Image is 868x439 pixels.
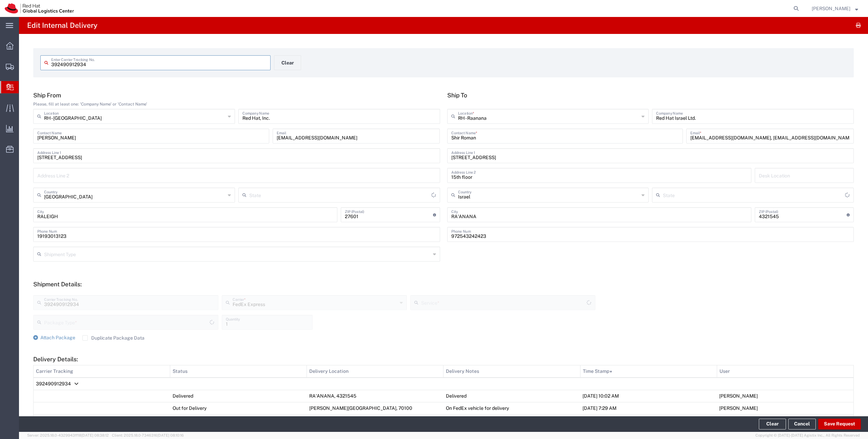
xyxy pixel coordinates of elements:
td: [DATE] 10:02 AM [580,390,717,402]
td: [PERSON_NAME] [717,402,853,414]
td: Delivered [443,390,580,402]
button: Save Request [818,419,861,430]
label: Duplicate Package Data [82,335,144,341]
th: Status [170,365,307,378]
button: Clear [274,55,301,70]
td: [PERSON_NAME][GEOGRAPHIC_DATA], 70100 [307,414,443,426]
img: logo [5,3,74,14]
a: Cancel [788,419,816,430]
td: At local [GEOGRAPHIC_DATA] facility [443,414,580,426]
th: Delivery Location [307,365,443,378]
h4: Edit Internal Delivery [27,17,97,34]
span: Server: 2025.18.0-4329943ff18 [27,433,109,437]
th: Delivery Notes [443,365,580,378]
td: Arrive at Terminal Location [170,414,307,426]
span: 392490912934 [36,381,71,386]
span: [DATE] 08:38:12 [81,433,109,437]
td: [DATE] 1:58 AM [580,414,717,426]
td: Delivered [170,390,307,402]
button: Clear [759,419,786,430]
td: [PERSON_NAME][GEOGRAPHIC_DATA], 70100 [307,402,443,414]
td: RA'ANANA, 4321545 [307,390,443,402]
span: [DATE] 08:10:16 [157,433,184,437]
td: [PERSON_NAME] [717,390,853,402]
td: On FedEx vehicle for delivery [443,402,580,414]
th: User [717,365,853,378]
button: [PERSON_NAME] [811,4,859,13]
span: Noam LEVY [812,5,850,12]
td: [DATE] 7:29 AM [580,402,717,414]
h5: Ship From [33,92,440,99]
h5: Delivery Details: [33,356,854,363]
th: Time Stamp [580,365,717,378]
td: [PERSON_NAME] [717,414,853,426]
div: Please, fill at least one: 'Company Name' or 'Contact Name' [33,101,440,107]
td: Out for Delivery [170,402,307,414]
h5: Shipment Details: [33,281,854,288]
span: Copyright © [DATE]-[DATE] Agistix Inc., All Rights Reserved [755,433,860,438]
h5: Ship To [447,92,854,99]
span: Attach Package [40,335,75,340]
th: Carrier Tracking [34,365,170,378]
span: Client: 2025.18.0-7346316 [112,433,184,437]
